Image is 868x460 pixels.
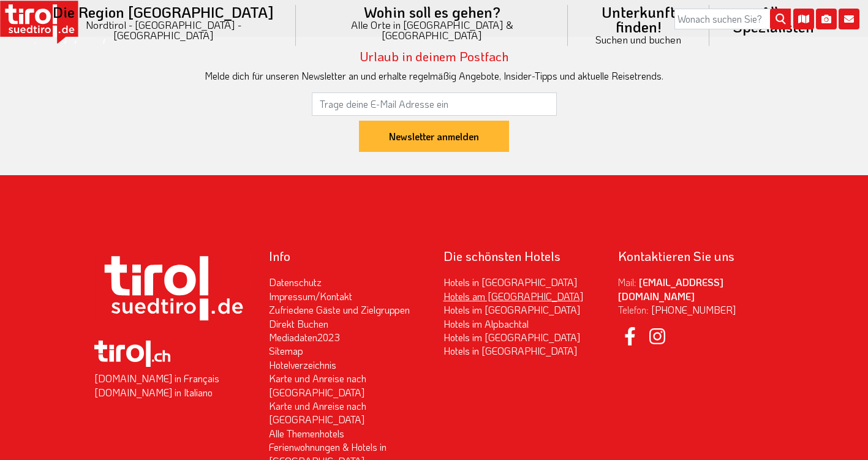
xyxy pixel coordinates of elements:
[269,358,336,371] a: Hotelverzeichnis
[443,303,580,316] a: Hotels im [GEOGRAPHIC_DATA]
[45,20,281,40] small: Nordtirol - [GEOGRAPHIC_DATA] - [GEOGRAPHIC_DATA]
[674,9,791,29] input: Wonach suchen Sie?
[443,344,577,357] a: Hotels in [GEOGRAPHIC_DATA]
[94,372,219,385] a: [DOMAIN_NAME] in Français
[269,399,366,426] a: Karte und Anreise nach [GEOGRAPHIC_DATA]
[312,92,557,116] input: Trage deine E-Mail Adresse ein
[269,290,352,303] a: Impressum/Kontakt
[583,34,695,45] small: Suchen und buchen
[443,331,580,344] a: Hotels im [GEOGRAPHIC_DATA]
[816,9,837,29] i: Fotogalerie
[269,331,340,344] a: Mediadaten2023
[618,303,649,317] label: Telefon:
[94,49,774,63] h3: Urlaub in deinem Postfach
[269,303,410,316] a: Zufriedene Gäste und Zielgruppen
[618,276,636,289] label: Mail:
[443,317,529,330] a: Hotels im Alpbachtal
[269,249,425,263] h3: Info
[651,303,736,316] a: [PHONE_NUMBER]
[269,276,322,288] a: Datenschutz
[269,344,303,357] a: Sitemap
[94,341,171,367] img: Tirol
[94,386,213,399] a: [DOMAIN_NAME] in Italiano
[269,317,328,330] a: Direkt Buchen
[443,276,577,288] a: Hotels in [GEOGRAPHIC_DATA]
[359,121,509,153] input: Newsletter anmelden
[839,9,859,29] i: Kontakt
[311,20,553,40] small: Alle Orte in [GEOGRAPHIC_DATA] & [GEOGRAPHIC_DATA]
[793,9,814,29] i: Karte öffnen
[618,276,723,302] a: [EMAIL_ADDRESS][DOMAIN_NAME]
[618,249,774,263] h3: Kontaktieren Sie uns
[94,69,774,83] div: Melde dich für unseren Newsletter an und erhalte regelmäßig Angebote, Insider-Tipps und aktuelle ...
[269,427,344,440] a: Alle Themenhotels
[443,290,583,303] a: Hotels am [GEOGRAPHIC_DATA]
[269,372,366,398] a: Karte und Anreise nach [GEOGRAPHIC_DATA]
[443,249,600,263] h3: Die schönsten Hotels
[94,249,251,336] img: Tirol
